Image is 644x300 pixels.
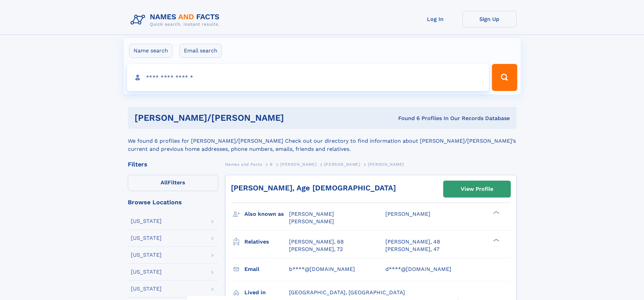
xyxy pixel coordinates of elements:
[244,263,289,275] h3: Email
[280,162,316,167] span: [PERSON_NAME]
[131,269,162,275] div: [US_STATE]
[131,218,162,224] div: [US_STATE]
[128,199,218,205] div: Browse Locations
[135,114,341,122] h1: [PERSON_NAME]/[PERSON_NAME]
[289,218,334,225] span: [PERSON_NAME]
[289,238,344,246] a: [PERSON_NAME], 68
[289,246,343,253] a: [PERSON_NAME], 72
[129,44,172,58] label: Name search
[244,287,289,298] h3: Lived in
[128,129,517,153] div: We found 6 profiles for [PERSON_NAME]/[PERSON_NAME] Check out our directory to find information a...
[128,161,218,167] div: Filters
[244,208,289,220] h3: Also known as
[341,115,510,122] div: Found 6 Profiles In Our Records Database
[127,64,489,91] input: search input
[492,64,517,91] button: Search Button
[131,252,162,258] div: [US_STATE]
[225,160,262,168] a: Names and Facts
[444,181,510,197] a: View Profile
[368,162,404,167] span: [PERSON_NAME]
[492,210,500,215] div: ❯
[324,162,360,167] span: [PERSON_NAME]
[408,11,462,27] a: Log In
[385,246,439,253] a: [PERSON_NAME], 47
[289,211,334,217] span: [PERSON_NAME]
[324,160,360,168] a: [PERSON_NAME]
[128,11,225,29] img: Logo Names and Facts
[131,235,162,241] div: [US_STATE]
[280,160,316,168] a: [PERSON_NAME]
[462,11,517,27] a: Sign Up
[461,181,493,197] div: View Profile
[385,211,430,217] span: [PERSON_NAME]
[289,289,405,296] span: [GEOGRAPHIC_DATA], [GEOGRAPHIC_DATA]
[161,179,168,186] span: All
[180,44,222,58] label: Email search
[385,238,440,246] a: [PERSON_NAME], 48
[270,160,273,168] a: B
[270,162,273,167] span: B
[231,184,396,192] a: [PERSON_NAME], Age [DEMOGRAPHIC_DATA]
[128,175,218,191] label: Filters
[131,286,162,292] div: [US_STATE]
[492,238,500,242] div: ❯
[244,236,289,248] h3: Relatives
